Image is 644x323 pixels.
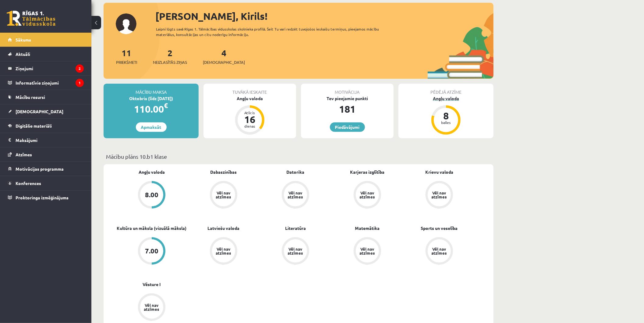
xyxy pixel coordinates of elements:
a: Angļu valoda Atlicis 16 dienas [203,95,296,136]
a: Motivācijas programma [8,162,84,176]
div: Tev pieejamie punkti [301,95,394,102]
div: 8 [437,111,455,121]
a: 7.00 [116,237,188,266]
span: Aktuāli [16,51,30,57]
span: Sākums [16,37,31,42]
span: € [164,101,168,110]
a: Vēl nav atzīmes [188,237,260,266]
a: Sports un veselība [421,225,458,231]
div: 8.00 [145,191,158,198]
span: Konferences [16,180,41,186]
div: Laipni lūgts savā Rīgas 1. Tālmācības vidusskolas skolnieka profilā. Šeit Tu vari redzēt tuvojošo... [156,26,390,37]
a: Vēl nav atzīmes [116,293,188,322]
a: Sākums [8,33,84,47]
div: balles [437,121,455,124]
span: [DEMOGRAPHIC_DATA] [16,109,63,114]
a: Mācību resursi [8,90,84,104]
div: 7.00 [145,248,158,254]
a: Karjeras izglītība [350,169,385,175]
span: [DEMOGRAPHIC_DATA] [203,59,245,65]
legend: Maksājumi [16,133,84,147]
a: Vēl nav atzīmes [331,181,403,210]
span: Priekšmeti [116,59,137,65]
div: 16 [241,114,259,124]
a: Apmaksāt [136,122,167,132]
div: Vēl nav atzīmes [143,303,160,311]
div: Pēdējā atzīme [398,84,494,95]
a: Maksājumi [8,133,84,147]
a: [DEMOGRAPHIC_DATA] [8,104,84,118]
a: Angļu valoda [139,169,165,175]
a: Ziņojumi2 [8,61,84,75]
a: Latviešu valoda [208,225,240,231]
div: Motivācija [301,84,394,95]
a: Vēsture I [143,281,161,288]
span: Digitālie materiāli [16,123,52,129]
a: Aktuāli [8,47,84,61]
div: Vēl nav atzīmes [359,191,376,199]
div: Oktobris (līdz [DATE]) [104,95,199,102]
a: Vēl nav atzīmes [403,237,475,266]
span: Atzīmes [16,152,32,157]
div: 181 [301,102,394,116]
a: Literatūra [285,225,306,231]
legend: Informatīvie ziņojumi [16,76,84,90]
a: Konferences [8,176,84,190]
a: Angļu valoda 8 balles [398,95,494,136]
a: Datorika [287,169,305,175]
div: Vēl nav atzīmes [287,191,304,199]
a: Rīgas 1. Tālmācības vidusskola [7,11,55,26]
span: Motivācijas programma [16,166,64,172]
a: Dabaszinības [211,169,237,175]
a: Kultūra un māksla (vizuālā māksla) [117,225,187,231]
p: Mācību plāns 10.b1 klase [106,152,491,161]
div: Mācību maksa [104,84,199,95]
a: Vēl nav atzīmes [403,181,475,210]
a: Matemātika [355,225,380,231]
div: Tuvākā ieskaite [203,84,296,95]
a: Krievu valoda [425,169,453,175]
a: Vēl nav atzīmes [331,237,403,266]
a: 8.00 [116,181,188,210]
span: Mācību resursi [16,94,45,100]
a: Informatīvie ziņojumi1 [8,76,84,90]
legend: Ziņojumi [16,61,84,75]
div: Atlicis [241,111,259,114]
div: dienas [241,124,259,128]
div: Angļu valoda [398,95,494,102]
a: Piedāvājumi [330,122,365,132]
div: Vēl nav atzīmes [287,247,304,255]
div: Vēl nav atzīmes [431,191,448,199]
div: 110.00 [104,102,199,116]
div: Vēl nav atzīmes [359,247,376,255]
a: Vēl nav atzīmes [260,181,331,210]
div: Vēl nav atzīmes [215,191,232,199]
span: Proktoringa izmēģinājums [16,195,69,200]
a: Vēl nav atzīmes [260,237,331,266]
div: Vēl nav atzīmes [215,247,232,255]
a: Vēl nav atzīmes [188,181,260,210]
a: 11Priekšmeti [116,47,137,65]
span: Neizlasītās ziņas [153,59,187,65]
a: Digitālie materiāli [8,119,84,133]
a: Proktoringa izmēģinājums [8,191,84,205]
a: Atzīmes [8,147,84,161]
div: Vēl nav atzīmes [431,247,448,255]
div: [PERSON_NAME], Kirils! [155,9,494,24]
i: 2 [76,64,84,73]
a: 4[DEMOGRAPHIC_DATA] [203,47,245,65]
div: Angļu valoda [203,95,296,102]
a: 2Neizlasītās ziņas [153,47,187,65]
i: 1 [76,79,84,87]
